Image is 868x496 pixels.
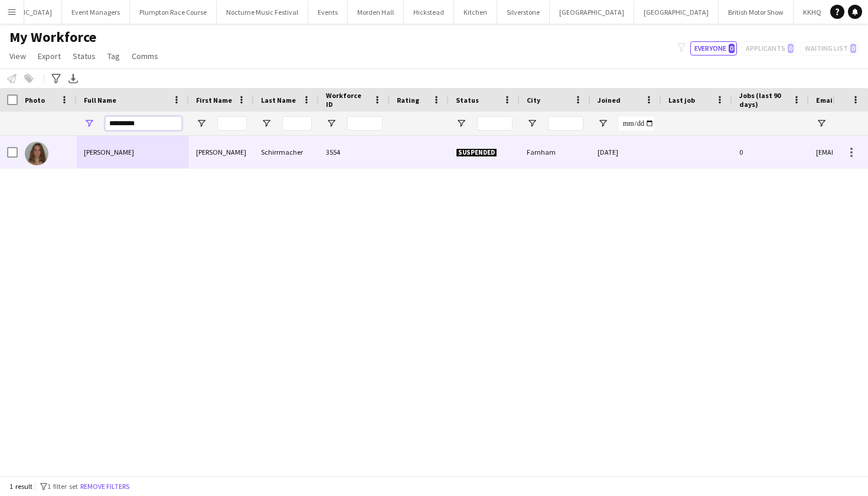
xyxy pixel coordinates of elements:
span: Comms [132,51,158,61]
span: Email [816,96,835,105]
app-action-btn: Export XLSX [66,71,80,86]
span: Jobs (last 90 days) [739,91,788,109]
button: Kitchen [454,1,497,24]
span: Status [73,51,96,61]
span: City [527,96,540,105]
input: Full Name Filter Input [105,116,182,130]
img: Sophie Schirrmacher [25,142,48,165]
button: Remove filters [78,480,132,493]
button: Hickstead [404,1,454,24]
button: Open Filter Menu [456,118,466,129]
span: Joined [598,96,621,105]
div: 0 [732,136,809,168]
div: [PERSON_NAME] [189,136,254,168]
span: Full Name [84,96,116,105]
button: KKHQ [794,1,831,24]
button: Events [308,1,348,24]
div: Schirrmacher [254,136,319,168]
input: Status Filter Input [477,116,513,130]
input: City Filter Input [548,116,583,130]
button: Open Filter Menu [527,118,537,129]
button: British Motor Show [719,1,794,24]
button: [GEOGRAPHIC_DATA] [634,1,719,24]
span: First Name [196,96,232,105]
span: Suspended [456,148,497,157]
button: Nocturne Music Festival [217,1,308,24]
button: Open Filter Menu [326,118,337,129]
span: My Workforce [9,28,96,46]
span: Status [456,96,479,105]
button: [GEOGRAPHIC_DATA] [550,1,634,24]
span: [PERSON_NAME] [84,148,134,156]
button: Open Filter Menu [196,118,207,129]
app-action-btn: Advanced filters [49,71,63,86]
span: Export [38,51,61,61]
input: First Name Filter Input [217,116,247,130]
input: Joined Filter Input [619,116,654,130]
button: Open Filter Menu [84,118,94,129]
input: Workforce ID Filter Input [347,116,383,130]
button: Event Managers [62,1,130,24]
span: Workforce ID [326,91,368,109]
div: [DATE] [590,136,661,168]
a: View [5,48,31,64]
span: Rating [397,96,419,105]
span: Last Name [261,96,296,105]
button: Morden Hall [348,1,404,24]
button: Open Filter Menu [261,118,272,129]
span: 0 [729,44,735,53]
button: Open Filter Menu [598,118,608,129]
a: Export [33,48,66,64]
button: Open Filter Menu [816,118,827,129]
span: Photo [25,96,45,105]
button: Everyone0 [690,41,737,56]
div: Farnham [520,136,590,168]
span: View [9,51,26,61]
span: Tag [107,51,120,61]
span: Last job [668,96,695,105]
input: Last Name Filter Input [282,116,312,130]
a: Status [68,48,100,64]
a: Tag [103,48,125,64]
span: 1 filter set [47,482,78,491]
div: 3554 [319,136,390,168]
button: Plumpton Race Course [130,1,217,24]
button: Silverstone [497,1,550,24]
a: Comms [127,48,163,64]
